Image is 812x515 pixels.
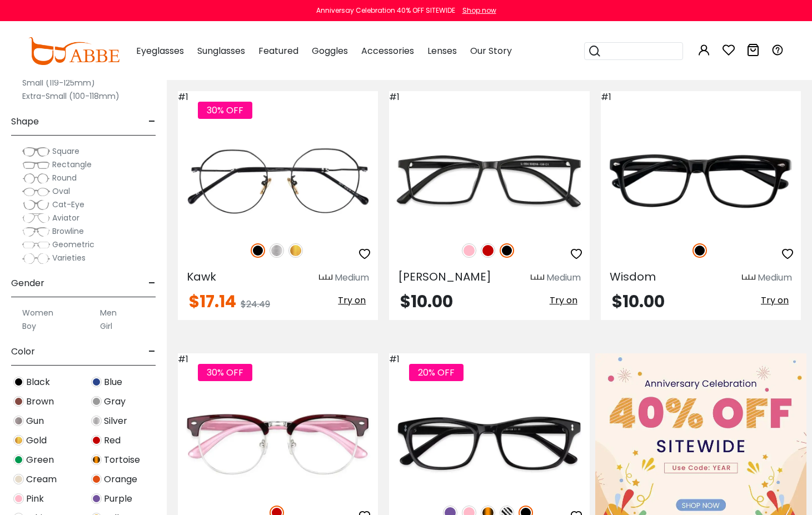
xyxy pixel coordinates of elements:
img: Varieties.png [22,253,50,264]
img: Geometric.png [22,239,50,251]
span: Gun [26,414,44,428]
span: Browline [52,226,84,237]
label: Boy [22,319,36,333]
img: Orange [91,474,102,484]
span: Rectangle [52,159,92,170]
span: Gender [11,270,44,297]
img: Tortoise [91,454,102,465]
img: Browline.png [22,226,50,237]
img: Aviator.png [22,213,50,224]
span: Our Story [470,44,512,57]
div: Shop now [462,6,496,16]
label: Small (119-125mm) [22,76,95,89]
span: Orange [104,473,137,486]
span: Shape [11,108,39,135]
span: Goggles [312,44,348,57]
span: Brown [26,395,54,408]
img: Black [13,377,24,387]
label: Extra-Small (100-118mm) [22,89,119,103]
span: - [148,338,156,365]
span: Cream [26,473,57,486]
img: Round.png [22,173,50,184]
img: Green [13,454,24,465]
img: Gun [13,416,24,426]
label: Women [22,306,53,319]
label: Girl [100,319,112,333]
a: Shop now [457,6,496,15]
img: Rectangle.png [22,159,50,171]
span: Silver [104,414,127,428]
label: Men [100,306,117,319]
img: Pink [13,493,24,504]
img: Gold [13,435,24,446]
span: Color [11,338,35,365]
span: Purple [104,492,132,506]
span: Cat-Eye [52,199,84,210]
span: Lenses [427,44,457,57]
span: Eyeglasses [136,44,184,57]
img: Blue [91,377,102,387]
span: Featured [258,44,298,57]
img: Gray [91,396,102,407]
span: Blue [104,376,122,389]
span: - [148,270,156,297]
span: Square [52,146,79,157]
img: Silver [91,416,102,426]
span: Red [104,434,121,447]
img: abbeglasses.com [28,37,119,65]
img: Square.png [22,146,50,157]
div: Anniversay Celebration 40% OFF SITEWIDE [316,6,455,16]
span: Accessories [361,44,414,57]
span: Gold [26,434,47,447]
span: Round [52,172,77,183]
img: Purple [91,493,102,504]
span: Gray [104,395,126,408]
span: Varieties [52,252,86,263]
span: Green [26,453,54,467]
span: Geometric [52,239,94,250]
span: Aviator [52,212,79,223]
img: Brown [13,396,24,407]
span: Pink [26,492,44,506]
span: Black [26,376,50,389]
img: Cream [13,474,24,484]
span: - [148,108,156,135]
img: Oval.png [22,186,50,197]
span: Oval [52,186,70,197]
span: Sunglasses [197,44,245,57]
span: Tortoise [104,453,140,467]
img: Cat-Eye.png [22,199,50,211]
img: Red [91,435,102,446]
